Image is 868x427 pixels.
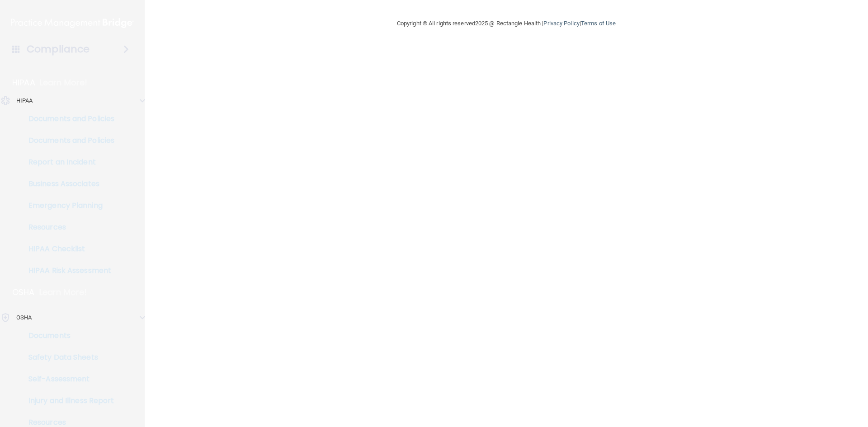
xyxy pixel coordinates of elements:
[40,77,88,88] p: Learn More!
[6,223,129,232] p: Resources
[39,287,87,298] p: Learn More!
[6,375,129,384] p: Self-Assessment
[16,95,33,106] p: HIPAA
[6,418,129,427] p: Resources
[6,114,129,123] p: Documents and Policies
[6,396,129,405] p: Injury and Illness Report
[6,266,129,275] p: HIPAA Risk Assessment
[6,353,129,362] p: Safety Data Sheets
[6,158,129,167] p: Report an Incident
[6,244,129,253] p: HIPAA Checklist
[11,14,134,32] img: PMB logo
[12,287,35,298] p: OSHA
[27,43,90,56] h4: Compliance
[6,136,129,145] p: Documents and Policies
[581,20,616,27] a: Terms of Use
[16,312,32,323] p: OSHA
[543,20,579,27] a: Privacy Policy
[6,179,129,188] p: Business Associates
[12,77,35,88] p: HIPAA
[6,201,129,210] p: Emergency Planning
[6,331,129,340] p: Documents
[341,9,671,38] div: Copyright © All rights reserved 2025 @ Rectangle Health | |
